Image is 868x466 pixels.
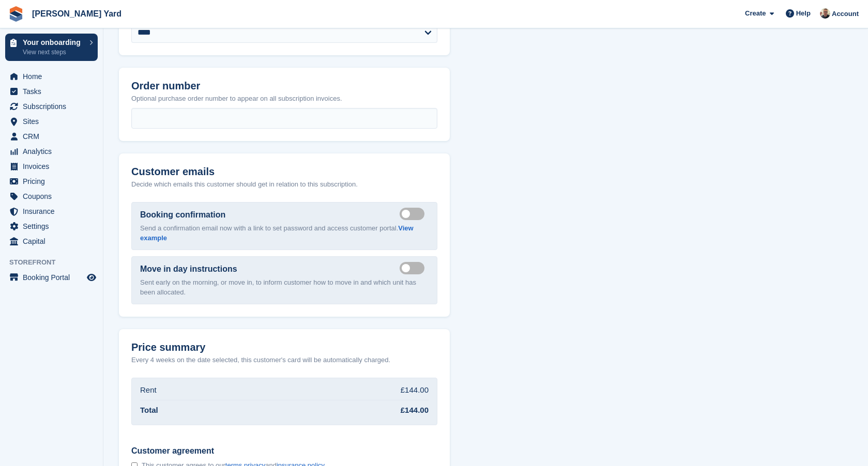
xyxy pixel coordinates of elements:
label: Move in day instructions [140,263,237,275]
p: View next steps [23,48,84,57]
span: Customer agreement [131,446,326,456]
p: Send a confirmation email now with a link to set password and access customer portal. [140,223,429,243]
a: menu [5,270,98,285]
img: stora-icon-8386f47178a22dfd0bd8f6a31ec36ba5ce8667c1dd55bd0f319d3a0aa187defe.svg [8,6,24,22]
span: Sites [23,114,85,129]
a: menu [5,234,98,248]
span: Account [832,9,859,19]
img: Si Allen [820,8,830,19]
div: Rent [140,384,157,396]
label: Send booking confirmation email [400,213,429,214]
a: Preview store [85,271,98,284]
a: View example [140,224,414,242]
span: Booking Portal [23,270,85,285]
a: Your onboarding View next steps [5,34,98,61]
span: CRM [23,129,85,144]
p: Every 4 weeks on the date selected, this customer's card will be automatically charged. [131,355,390,365]
label: Booking confirmation [140,209,225,221]
span: Capital [23,234,85,248]
a: menu [5,99,98,114]
a: menu [5,219,98,234]
span: Settings [23,219,85,234]
div: Total [140,405,158,416]
p: Decide which emails this customer should get in relation to this subscription. [131,179,437,190]
span: Create [745,8,766,19]
a: menu [5,129,98,144]
h2: Order number [131,80,437,92]
a: menu [5,189,98,204]
span: Pricing [23,174,85,189]
p: Optional purchase order number to appear on all subscription invoices. [131,94,437,104]
a: menu [5,174,98,189]
span: Home [23,69,85,84]
span: Coupons [23,189,85,204]
span: Tasks [23,84,85,99]
span: Storefront [9,257,103,268]
a: [PERSON_NAME] Yard [28,5,126,22]
a: menu [5,159,98,174]
div: £144.00 [401,384,429,396]
div: £144.00 [401,405,429,416]
p: Sent early on the morning, or move in, to inform customer how to move in and which unit has been ... [140,277,429,298]
span: Invoices [23,159,85,174]
h2: Customer emails [131,166,437,178]
a: menu [5,69,98,84]
a: menu [5,114,98,129]
span: Subscriptions [23,99,85,114]
h2: Price summary [131,341,437,353]
p: Your onboarding [23,39,84,46]
a: menu [5,204,98,219]
span: Help [796,8,811,19]
a: menu [5,84,98,99]
label: Send move in day email [400,267,429,269]
a: menu [5,144,98,159]
span: Insurance [23,204,85,219]
span: Analytics [23,144,85,159]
